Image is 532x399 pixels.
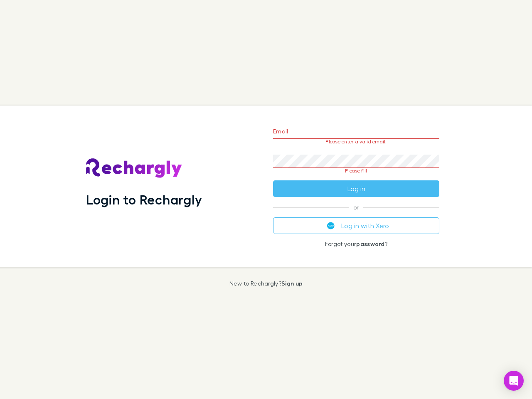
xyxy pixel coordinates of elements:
h1: Login to Rechargly [86,192,202,207]
button: Log in [273,180,439,197]
button: Log in with Xero [273,217,439,234]
p: Please fill [273,168,439,174]
div: Open Intercom Messenger [504,371,524,391]
img: Xero's logo [327,222,335,229]
p: New to Rechargly? [229,280,303,287]
p: Forgot your ? [273,241,439,247]
p: Please enter a valid email. [273,139,439,145]
img: Rechargly's Logo [86,158,182,178]
a: password [356,240,384,247]
a: Sign up [281,280,303,287]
